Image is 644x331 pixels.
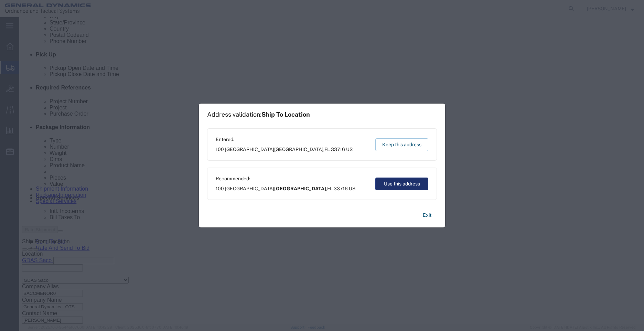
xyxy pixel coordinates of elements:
span: Recommended: [216,175,355,182]
button: Keep this address [375,138,428,151]
span: [GEOGRAPHIC_DATA] [274,186,326,191]
span: [GEOGRAPHIC_DATA] [274,147,323,152]
span: 100 [GEOGRAPHIC_DATA] , [216,185,355,192]
span: Entered: [216,136,353,143]
span: 33716 [334,186,348,191]
span: 33716 [331,147,345,152]
span: US [346,147,353,152]
span: US [349,186,355,191]
h1: Address validation: [207,111,310,118]
button: Exit [417,209,437,221]
button: Use this address [375,178,428,190]
span: Ship To Location [261,111,310,118]
span: FL [327,186,333,191]
span: FL [324,147,330,152]
span: 100 [GEOGRAPHIC_DATA] , [216,146,353,153]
